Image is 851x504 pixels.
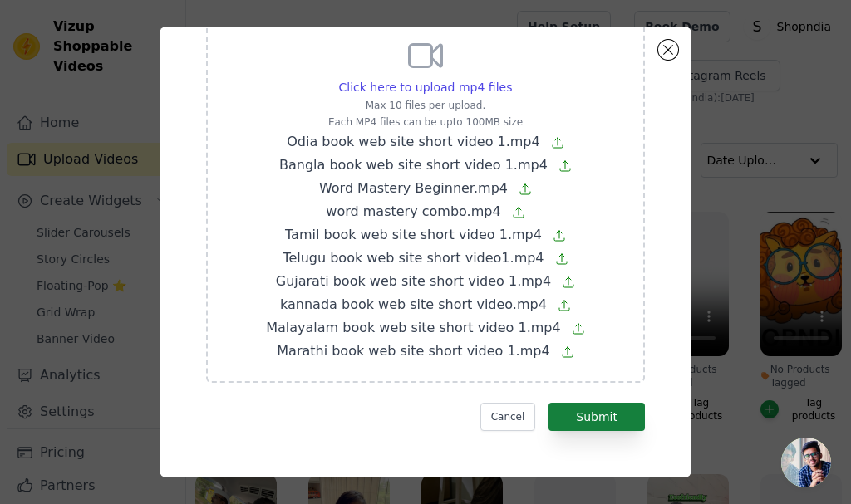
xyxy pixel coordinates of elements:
[266,99,585,112] p: Max 10 files per upload.
[287,134,540,149] span: Odia book web site short video 1.mp4
[266,320,560,335] span: Malayalam book web site short video 1.mp4
[339,81,513,94] span: Click here to upload mp4 files
[548,403,645,431] button: Submit
[280,296,547,312] span: kannada book web site short video.mp4
[277,343,549,359] span: Marathi book web site short video 1.mp4
[283,250,544,266] span: Telugu book web site short video1.mp4
[319,180,508,196] span: Word Mastery Beginner.mp4
[480,403,536,431] button: Cancel
[279,157,548,173] span: Bangla book web site short video 1.mp4
[276,273,551,289] span: Gujarati book web site short video 1.mp4
[658,40,678,60] button: Close modal
[781,438,831,487] div: Open chat
[285,227,542,242] span: Tamil book web site short video 1.mp4
[266,115,585,129] p: Each MP4 files can be upto 100MB size
[326,203,500,219] span: word mastery combo.mp4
